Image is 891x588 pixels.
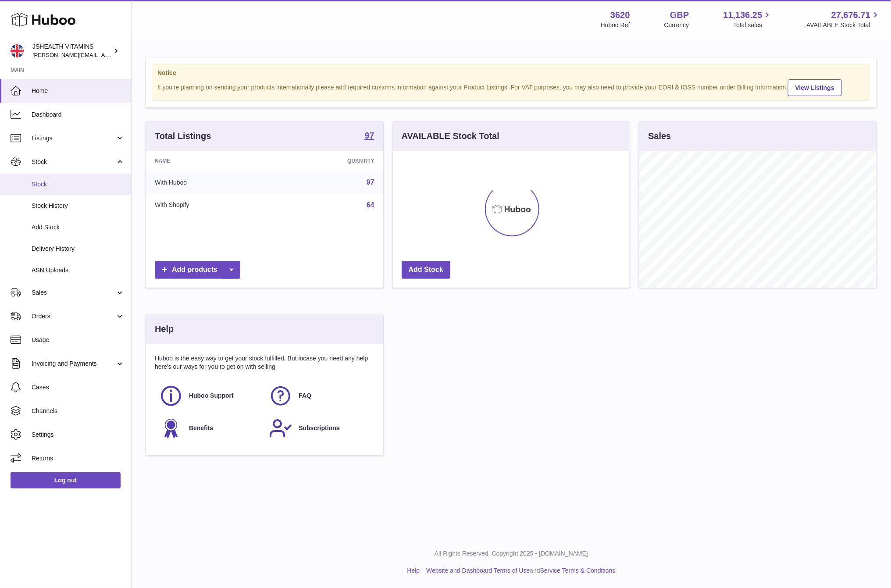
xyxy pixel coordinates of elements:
span: Cases [32,383,125,392]
div: Currency [664,21,689,29]
h3: Total Listings [155,130,211,142]
span: Dashboard [32,110,125,119]
div: If you're planning on sending your products internationally please add required customs informati... [157,78,865,96]
span: 11,136.25 [723,9,762,21]
span: Subscriptions [299,424,339,432]
span: [PERSON_NAME][EMAIL_ADDRESS][DOMAIN_NAME] [32,51,176,58]
a: Add Stock [402,261,450,279]
a: 11,136.25 Total sales [723,9,772,29]
span: AVAILABLE Stock Total [806,21,880,29]
span: Stock [32,180,125,189]
span: Invoicing and Payments [32,360,115,368]
td: With Shopify [146,194,274,217]
strong: Notice [157,69,865,77]
a: 64 [367,201,374,209]
td: With Huboo [146,171,274,194]
strong: 97 [364,131,374,140]
span: Usage [32,336,125,344]
h3: Help [155,323,174,335]
a: 97 [364,131,374,142]
span: Orders [32,312,115,321]
span: Stock History [32,202,125,210]
a: 97 [367,178,374,186]
a: Log out [11,472,121,488]
a: Help [407,567,420,574]
th: Quantity [274,151,383,171]
h3: AVAILABLE Stock Total [402,130,499,142]
span: Benefits [189,424,213,432]
img: francesca@jshealthvitamins.com [11,44,24,57]
span: Huboo Support [189,392,234,400]
span: 27,676.71 [831,9,870,21]
div: Huboo Ref [601,21,630,29]
a: FAQ [269,384,370,408]
a: Add products [155,261,240,279]
a: Benefits [159,417,260,440]
a: View Listings [788,79,842,96]
p: All Rights Reserved. Copyright 2025 - [DOMAIN_NAME] [139,549,884,558]
strong: 3620 [610,9,630,21]
span: Stock [32,158,115,166]
strong: GBP [670,9,689,21]
span: ASN Uploads [32,266,125,274]
a: Subscriptions [269,417,370,440]
p: Huboo is the easy way to get your stock fulfilled. But incase you need any help here's our ways f... [155,354,374,371]
span: FAQ [299,392,311,400]
span: Returns [32,454,125,463]
th: Name [146,151,274,171]
a: Service Terms & Conditions [540,567,616,574]
span: Channels [32,407,125,415]
a: Website and Dashboard Terms of Use [426,567,530,574]
div: JSHEALTH VITAMINS [32,43,111,59]
span: Total sales [733,21,772,29]
span: Listings [32,134,115,143]
span: Sales [32,289,115,297]
a: 27,676.71 AVAILABLE Stock Total [806,9,880,29]
li: and [423,567,615,575]
a: Huboo Support [159,384,260,408]
span: Settings [32,431,125,439]
span: Home [32,87,125,95]
span: Delivery History [32,245,125,253]
h3: Sales [648,130,671,142]
span: Add Stock [32,223,125,232]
